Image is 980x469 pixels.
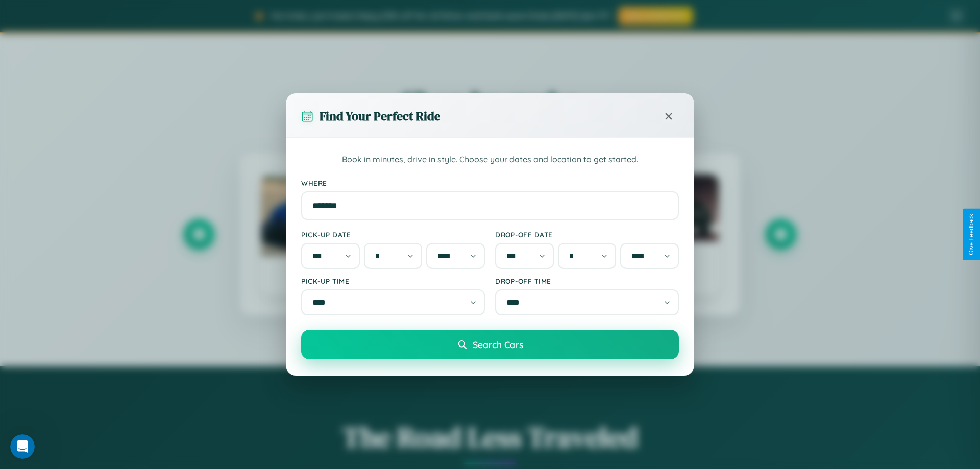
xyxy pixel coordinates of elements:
label: Pick-up Date [301,230,485,239]
label: Drop-off Time [495,277,679,285]
label: Drop-off Date [495,230,679,239]
span: Search Cars [473,339,523,350]
p: Book in minutes, drive in style. Choose your dates and location to get started. [301,153,679,166]
button: Search Cars [301,330,679,359]
label: Pick-up Time [301,277,485,285]
label: Where [301,179,679,187]
h3: Find Your Perfect Ride [320,108,440,125]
